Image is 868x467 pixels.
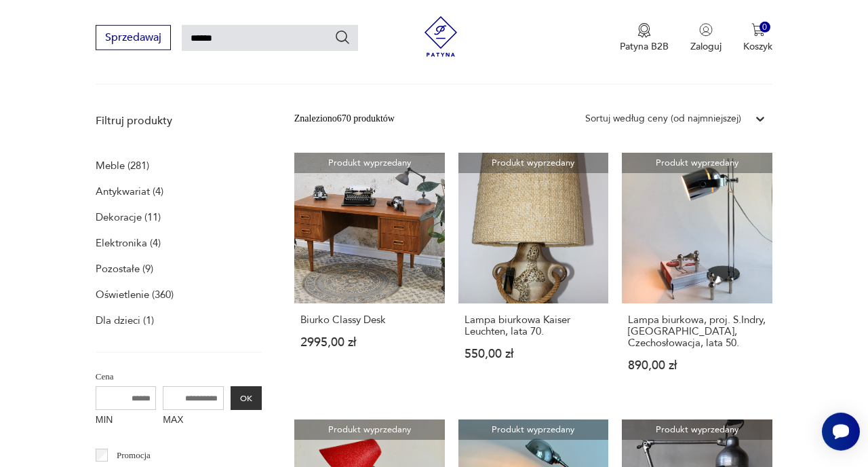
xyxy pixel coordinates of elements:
img: Ikona koszyka [751,23,765,37]
button: Patyna B2B [620,23,669,53]
div: 0 [759,22,771,33]
button: OK [231,386,262,410]
a: Antykwariat (4) [96,182,163,201]
button: Szukaj [334,29,351,45]
a: Sprzedawaj [96,34,171,43]
h3: Lampa biurkowa, proj. S.Indry, [GEOGRAPHIC_DATA], Czechosłowacja, lata 50. [628,314,766,349]
a: Ikona medaluPatyna B2B [620,23,669,53]
a: Dekoracje (11) [96,208,161,227]
button: 0Koszyk [743,23,772,53]
p: 890,00 zł [628,360,766,371]
p: 550,00 zł [465,348,603,360]
a: Oświetlenie (360) [96,285,174,304]
div: Sortuj według ceny (od najmniejszej) [585,111,741,126]
p: Promocja [117,448,151,463]
img: Ikonka użytkownika [699,23,713,37]
a: Pozostałe (9) [96,259,153,278]
button: Sprzedawaj [96,25,171,50]
a: Dla dzieci (1) [96,311,154,330]
label: MIN [96,410,157,432]
a: Produkt wyprzedanyBiurko Classy DeskBiurko Classy Desk2995,00 zł [294,153,445,398]
img: Patyna - sklep z meblami i dekoracjami vintage [420,16,461,57]
a: Produkt wyprzedanyLampa biurkowa, proj. S.Indry, Lidkowa, Czechosłowacja, lata 50.Lampa biurkowa,... [622,153,772,398]
a: Produkt wyprzedanyLampa biurkowa Kaiser Leuchten, lata 70.Lampa biurkowa Kaiser Leuchten, lata 70... [458,153,609,398]
div: Znaleziono 670 produktów [294,111,395,126]
iframe: Smartsupp widget button [822,413,860,451]
p: Zaloguj [690,40,722,53]
button: Zaloguj [690,23,722,53]
p: Koszyk [743,40,772,53]
a: Meble (281) [96,156,149,175]
p: Cena [96,369,262,384]
p: Filtruj produkty [96,113,262,128]
p: 2995,00 zł [300,337,439,348]
p: Patyna B2B [620,40,669,53]
h3: Biurko Classy Desk [300,314,439,326]
img: Ikona medalu [637,23,651,38]
a: Elektronika (4) [96,233,161,253]
h3: Lampa biurkowa Kaiser Leuchten, lata 70. [465,314,603,337]
label: MAX [163,410,224,432]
